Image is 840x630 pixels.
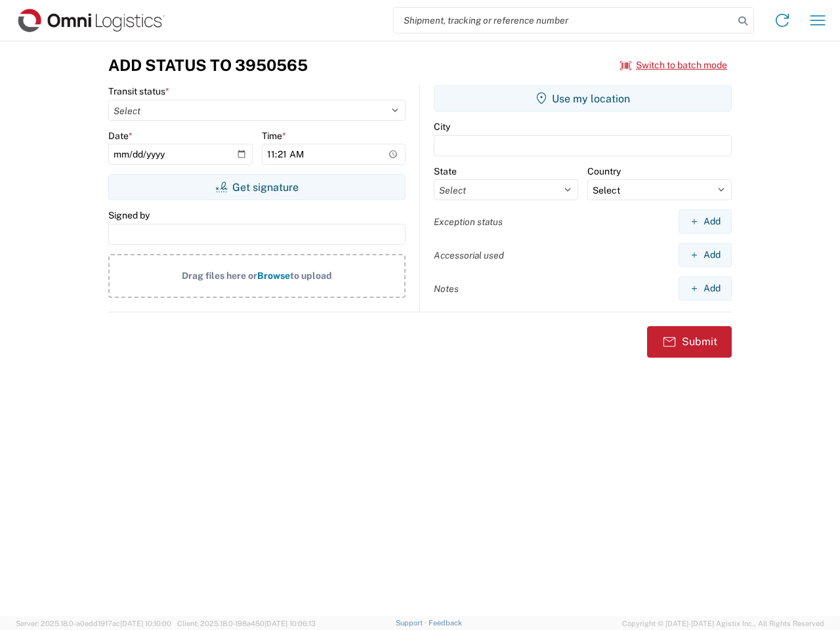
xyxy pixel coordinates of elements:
[257,270,290,281] span: Browse
[679,276,732,301] button: Add
[264,619,316,627] span: [DATE] 10:06:13
[434,165,457,177] label: State
[262,130,286,142] label: Time
[434,216,503,228] label: Exception status
[647,326,732,358] button: Submit
[434,283,459,295] label: Notes
[429,619,462,627] a: Feedback
[394,8,734,33] input: Shipment, tracking or reference number
[177,619,316,627] span: Client: 2025.18.0-198a450
[679,209,732,234] button: Add
[108,56,308,75] h3: Add Status to 3950565
[620,54,727,76] button: Switch to batch mode
[108,209,150,221] label: Signed by
[434,121,450,133] label: City
[622,618,824,629] span: Copyright © [DATE]-[DATE] Agistix Inc., All Rights Reserved
[108,174,406,200] button: Get signature
[108,130,133,142] label: Date
[16,619,171,627] span: Server: 2025.18.0-a0edd1917ac
[434,249,504,261] label: Accessorial used
[182,270,257,281] span: Drag files here or
[679,243,732,267] button: Add
[434,85,732,112] button: Use my location
[290,270,332,281] span: to upload
[587,165,621,177] label: Country
[396,619,429,627] a: Support
[108,85,169,97] label: Transit status
[120,619,171,627] span: [DATE] 10:10:00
